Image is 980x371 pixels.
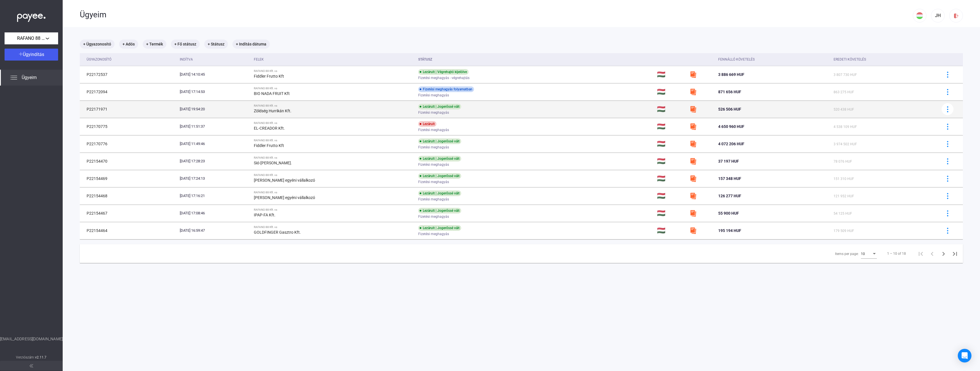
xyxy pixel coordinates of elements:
img: more-blue [945,141,951,147]
img: more-blue [945,72,951,78]
strong: BIO NADA FRUIT Kft [254,91,290,96]
div: [DATE] 11:51:37 [180,124,249,129]
span: RAFANO 88 Kft. [17,35,46,42]
div: [DATE] 17:28:23 [180,158,249,164]
div: Ügyazonosító [87,56,175,63]
td: P22172094 [80,83,177,100]
div: [DATE] 19:54:20 [180,106,249,112]
button: more-blue [942,69,954,80]
span: 179 509 HUF [834,229,854,233]
div: Items per page: [835,250,859,257]
mat-select: Items per page: [861,250,877,257]
td: 🇭🇺 [655,101,687,118]
div: [DATE] 17:14:53 [180,89,249,95]
span: 126 277 HUF [718,194,741,198]
button: JH [931,9,945,22]
img: szamlazzhu-mini [690,227,697,234]
span: 10 [861,252,865,256]
button: more-blue [942,121,954,132]
img: more-blue [945,228,951,234]
div: Lezárult [418,121,436,127]
div: [DATE] 14:10:45 [180,72,249,77]
span: 4 650 960 HUF [718,124,744,129]
div: [DATE] 17:24:13 [180,176,249,181]
td: P22154468 [80,187,177,204]
img: more-blue [945,89,951,95]
img: szamlazzhu-mini [690,106,697,113]
div: Lezárult | Jogerőssé vált [418,225,461,231]
div: RAFANO 88 Kft. vs [254,121,414,125]
div: Open Intercom Messenger [958,349,971,362]
img: HU [916,12,923,19]
div: Lezárult | Jogerőssé vált [418,190,461,196]
td: 🇭🇺 [655,153,687,170]
div: [DATE] 11:49:46 [180,141,249,147]
button: more-blue [942,207,954,219]
img: szamlazzhu-mini [690,71,697,78]
span: Fizetési meghagyás [418,92,449,99]
img: plus-white.svg [19,52,23,56]
div: JH [933,12,943,19]
td: P22170776 [80,135,177,152]
mat-chip: + Státusz [204,40,228,49]
td: P22170775 [80,118,177,135]
strong: EL-CREADOR Kft. [254,126,285,130]
button: Previous page [926,248,938,259]
button: more-blue [942,190,954,202]
div: Lezárult | Jogerőssé vált [418,208,461,214]
strong: Fiddler Frutto Kft [254,143,284,148]
img: szamlazzhu-mini [690,88,697,95]
img: szamlazzhu-mini [690,210,697,217]
div: RAFANO 88 Kft. vs [254,173,414,177]
span: 863 275 HUF [834,90,854,94]
img: szamlazzhu-mini [690,158,697,165]
span: Fizetési meghagyás [418,109,449,116]
div: Fennálló követelés [718,56,829,63]
strong: [PERSON_NAME] egyéni vállalkozó [254,178,315,183]
button: more-blue [942,138,954,150]
td: P22154464 [80,222,177,239]
span: 3 807 730 HUF [834,73,857,77]
div: Eredeti követelés [834,56,934,63]
div: Eredeti követelés [834,56,866,63]
span: 55 900 HUF [718,211,739,215]
div: RAFANO 88 Kft. vs [254,104,414,107]
th: Státusz [416,53,655,66]
button: HU [913,9,926,22]
span: Ügyindítás [23,52,44,57]
img: szamlazzhu-mini [690,123,697,130]
img: more-blue [945,158,951,164]
div: Indítva [180,56,249,63]
strong: IPAP-FA Kft. [254,213,275,217]
mat-chip: + Ügyazonosító [80,40,115,49]
img: more-blue [945,106,951,112]
span: 526 506 HUF [718,107,741,111]
div: Lezárult | Jogerőssé vált [418,104,461,109]
button: more-blue [942,103,954,115]
button: Ügyindítás [5,49,58,61]
span: Fizetési meghagyás [418,161,449,168]
span: 157 348 HUF [718,176,741,181]
td: 🇭🇺 [655,135,687,152]
button: Last page [949,248,961,259]
div: Ügyazonosító [87,56,111,63]
td: 🇭🇺 [655,118,687,135]
strong: Sió-[PERSON_NAME]. [254,161,292,165]
td: 🇭🇺 [655,222,687,239]
img: logout-red [953,13,959,19]
button: more-blue [942,225,954,237]
td: P22154467 [80,205,177,222]
td: 🇭🇺 [655,205,687,222]
mat-chip: + Adós [119,40,138,49]
div: Felek [254,56,414,63]
div: Lezárult | Jogerőssé vált [418,138,461,144]
div: Lezárult | Jogerőssé vált [418,156,461,161]
span: Fizetési meghagyás [418,213,449,220]
div: Felek [254,56,264,63]
span: Fizetési meghagyás [418,196,449,203]
span: 4 072 206 HUF [718,142,744,146]
mat-chip: + Indítás dátuma [232,40,270,49]
div: RAFANO 88 Kft. vs [254,156,414,159]
span: Fizetési meghagyás [418,179,449,185]
div: Fennálló követelés [718,56,755,63]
